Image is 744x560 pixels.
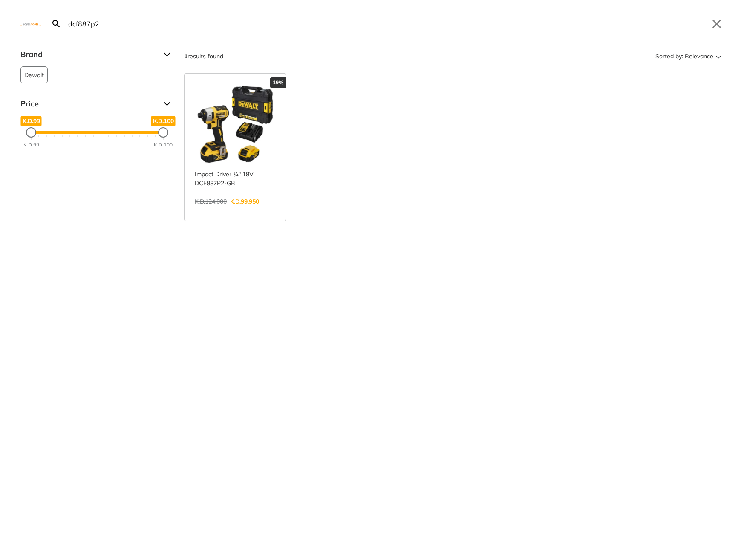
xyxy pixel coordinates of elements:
button: Dewalt [20,66,48,83]
strong: 1 [184,52,187,60]
span: Relevance [685,49,713,63]
svg: Search [51,19,61,29]
div: 19% [270,77,286,88]
svg: Sort [713,51,724,61]
span: Price [20,97,157,111]
div: Maximum Price [158,127,168,138]
span: Brand [20,48,157,61]
div: K.D.100 [154,141,173,149]
div: results found [184,49,223,63]
button: Sorted by:Relevance Sort [654,49,724,63]
img: Close [20,22,41,26]
button: Close [710,17,724,31]
input: Search… [66,14,705,34]
span: Dewalt [24,67,44,83]
div: K.D.99 [23,141,39,149]
div: Minimum Price [26,127,36,138]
